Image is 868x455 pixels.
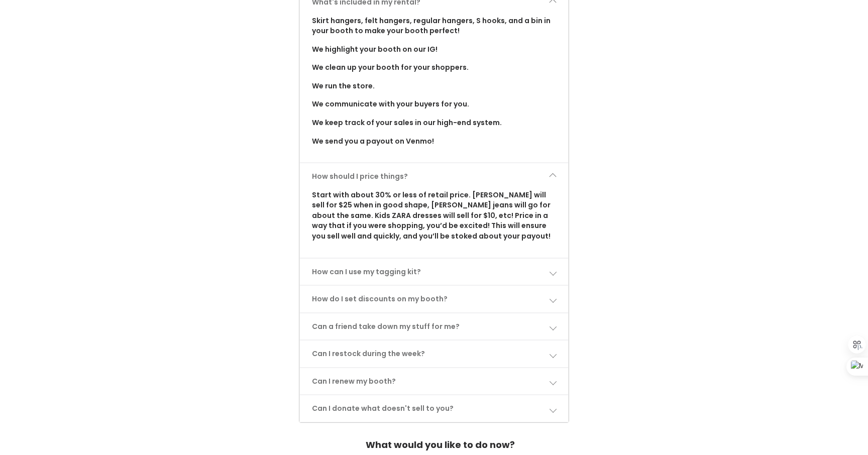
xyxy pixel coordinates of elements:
p: We clean up your booth for your shoppers. [312,62,557,73]
p: We communicate with your buyers for you. [312,99,557,109]
p: We send you a payout on Venmo! [312,136,557,147]
a: Can I donate what doesn't sell to you? [300,395,569,422]
a: Can I renew my booth? [300,368,569,395]
p: We highlight your booth on our IG! [312,44,557,55]
p: Skirt hangers, felt hangers, regular hangers, S hooks, and a bin in your booth to make your booth... [312,16,557,36]
a: How can I use my tagging kit? [300,259,569,285]
p: We keep track of your sales in our high-end system. [312,118,557,128]
a: Can I restock during the week? [300,340,569,367]
p: Start with about 30% or less of retail price. [PERSON_NAME] will sell for $25 when in good shape,... [312,190,557,242]
a: How do I set discounts on my booth? [300,286,569,312]
a: Can a friend take down my stuff for me? [300,313,569,340]
h4: What would you like to do now? [366,435,515,455]
p: We run the store. [312,81,557,91]
a: How should I price things? [300,163,569,190]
